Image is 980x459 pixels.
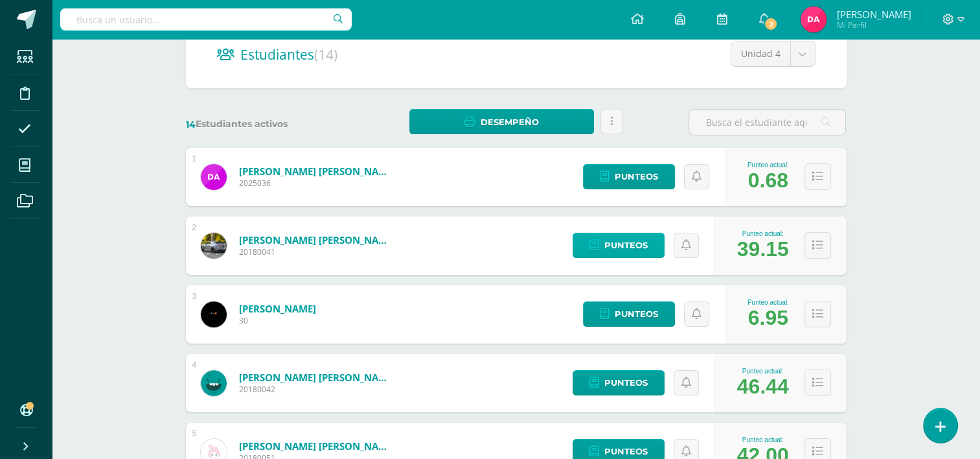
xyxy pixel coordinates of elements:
a: Desempeño [409,109,594,134]
span: Estudiantes [240,45,337,64]
span: 20180042 [239,384,394,395]
span: Desempeño [481,110,539,134]
div: 0.68 [748,169,788,193]
a: Punteos [583,301,675,327]
span: Punteos [604,371,648,395]
a: Punteos [573,233,665,258]
span: (14) [314,45,337,64]
img: 1e372ffb189e0d4d8433b5017fa9ca8c.png [201,164,227,190]
input: Busca un usuario... [60,8,352,30]
div: 5 [192,429,197,438]
a: [PERSON_NAME] [239,302,316,315]
a: Unidad 4 [731,41,815,66]
img: aa82c76cea2be605988cf4d2ac716553.png [201,233,227,259]
div: Punteo actual: [737,436,789,443]
span: 2025036 [239,178,394,189]
span: Unidad 4 [741,41,781,66]
div: 46.44 [737,375,789,399]
div: 3 [192,292,197,301]
div: Punteo actual: [737,368,789,375]
div: Punteo actual: [737,230,789,237]
a: Punteos [573,370,665,395]
span: Punteos [615,302,658,326]
div: 6.95 [748,306,788,330]
div: 4 [192,360,197,370]
div: Punteo actual: [747,299,789,306]
span: [PERSON_NAME] [836,8,911,21]
div: 1 [192,154,197,163]
div: 39.15 [737,237,789,261]
a: [PERSON_NAME] [PERSON_NAME] [239,440,394,453]
a: Punteos [583,164,675,189]
span: Mi Perfil [836,19,911,30]
div: 2 [192,223,197,232]
span: Punteos [604,233,648,257]
span: 30 [239,315,316,326]
label: Estudiantes activos [186,118,343,130]
img: 0d1c13a784e50cea1b92786e6af8f399.png [801,6,826,32]
a: [PERSON_NAME] [PERSON_NAME] [239,233,394,246]
a: [PERSON_NAME] [PERSON_NAME] [239,371,394,384]
img: 239da04b131deb1153c2c3b3b5ac403e.png [201,370,227,396]
img: 000a9e9589b33eccde62d9fa392e01a2.png [201,301,227,327]
span: 20180041 [239,246,394,257]
input: Busca el estudiante aquí... [689,110,845,135]
a: [PERSON_NAME] [PERSON_NAME] [239,165,394,178]
span: 2 [764,17,778,31]
div: Punteo actual: [747,161,789,169]
span: 14 [186,119,196,130]
span: Punteos [615,165,658,189]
